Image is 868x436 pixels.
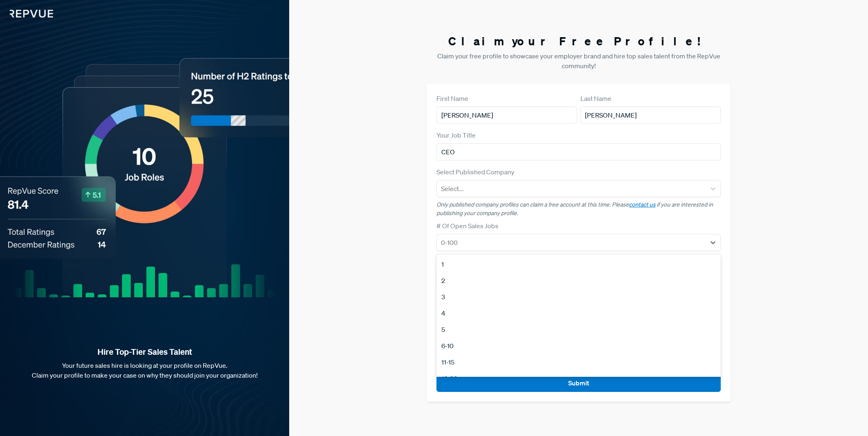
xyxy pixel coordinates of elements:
a: contact us [629,201,655,208]
strong: Hire Top-Tier Sales Talent [13,347,276,357]
p: Claim your free profile to showcase your employer brand and hire top sales talent from the RepVue... [427,51,731,71]
div: 1 [436,256,721,272]
label: Your Job Title [436,130,476,140]
h3: Claim your Free Profile! [427,34,731,48]
button: Submit [436,374,721,392]
div: 16-20 [436,370,721,387]
div: 3 [436,289,721,305]
div: 4 [436,305,721,321]
input: Last Name [580,107,721,124]
input: First Name [436,107,577,124]
div: 2 [436,272,721,289]
p: Your future sales hire is looking at your profile on RepVue. Claim your profile to make your case... [13,360,276,380]
input: Title [436,143,721,160]
label: Last Name [580,93,611,103]
label: Select Published Company [436,167,514,177]
div: 11-15 [436,354,721,370]
label: # Of Open Sales Jobs [436,221,498,231]
p: Only published company profiles can claim a free account at this time. Please if you are interest... [436,200,721,218]
label: First Name [436,93,468,103]
div: 6-10 [436,338,721,354]
div: 5 [436,321,721,338]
